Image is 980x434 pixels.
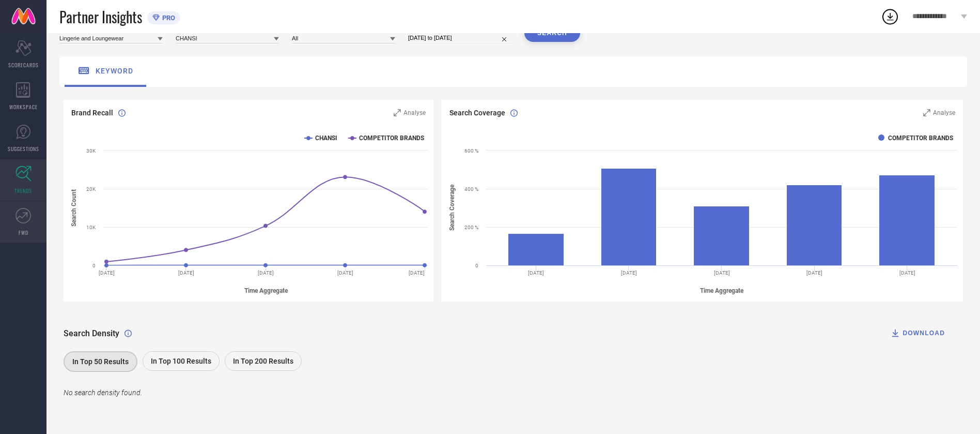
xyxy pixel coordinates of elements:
[64,328,119,338] span: Search Density
[899,270,915,276] text: [DATE]
[151,357,211,365] span: In Top 100 Results
[9,103,38,111] span: WORKSPACE
[409,270,425,276] text: [DATE]
[888,134,953,142] text: COMPETITOR BRANDS
[403,109,426,116] span: Analyse
[258,270,274,276] text: [DATE]
[933,109,955,116] span: Analyse
[96,67,133,75] span: keyword
[408,33,511,43] input: Select date range
[890,328,945,338] div: DOWNLOAD
[449,109,505,117] span: Search Coverage
[72,357,129,366] span: In Top 50 Results
[14,187,32,194] span: TRENDS
[464,148,478,154] text: 600 %
[806,270,822,276] text: [DATE]
[337,270,353,276] text: [DATE]
[59,6,142,27] span: Partner Insights
[923,109,930,116] svg: Zoom
[877,323,958,343] button: DOWNLOAD
[92,263,96,268] text: 0
[394,109,401,116] svg: Zoom
[86,225,96,230] text: 10K
[359,134,424,142] text: COMPETITOR BRANDS
[86,186,96,192] text: 20K
[8,145,39,153] span: SUGGESTIONS
[8,61,39,69] span: SCORECARDS
[464,186,478,192] text: 400 %
[700,287,744,294] tspan: Time Aggregate
[464,225,478,230] text: 200 %
[86,148,96,154] text: 30K
[70,189,77,227] tspan: Search Count
[233,357,293,365] span: In Top 200 Results
[881,7,899,26] div: Open download list
[621,270,637,276] text: [DATE]
[315,134,337,142] text: CHANSI
[475,263,478,268] text: 0
[244,287,288,294] tspan: Time Aggregate
[178,270,194,276] text: [DATE]
[99,270,115,276] text: [DATE]
[19,229,28,236] span: FWD
[64,388,142,397] span: No search density found.
[160,14,175,22] span: PRO
[714,270,730,276] text: [DATE]
[71,109,113,117] span: Brand Recall
[528,270,545,276] text: [DATE]
[448,185,456,231] tspan: Search Coverage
